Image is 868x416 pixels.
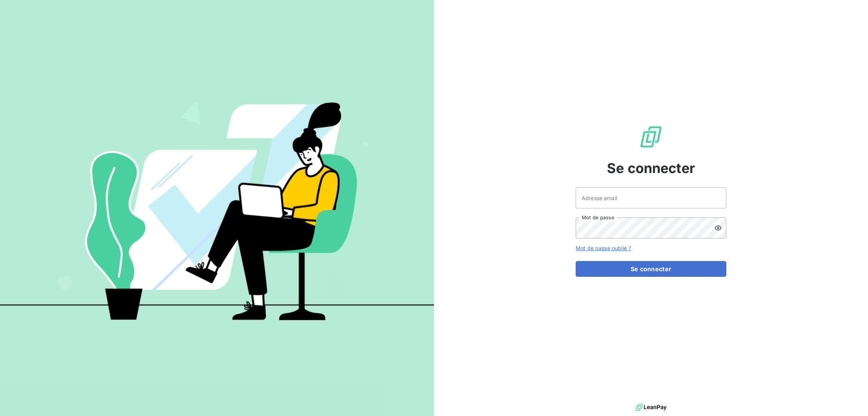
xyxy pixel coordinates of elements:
[576,245,631,251] a: Mot de passe oublié ?
[576,261,726,277] button: Se connecter
[639,125,663,149] img: Logo LeanPay
[607,158,695,178] span: Se connecter
[636,402,666,413] img: logo
[576,187,726,208] input: placeholder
